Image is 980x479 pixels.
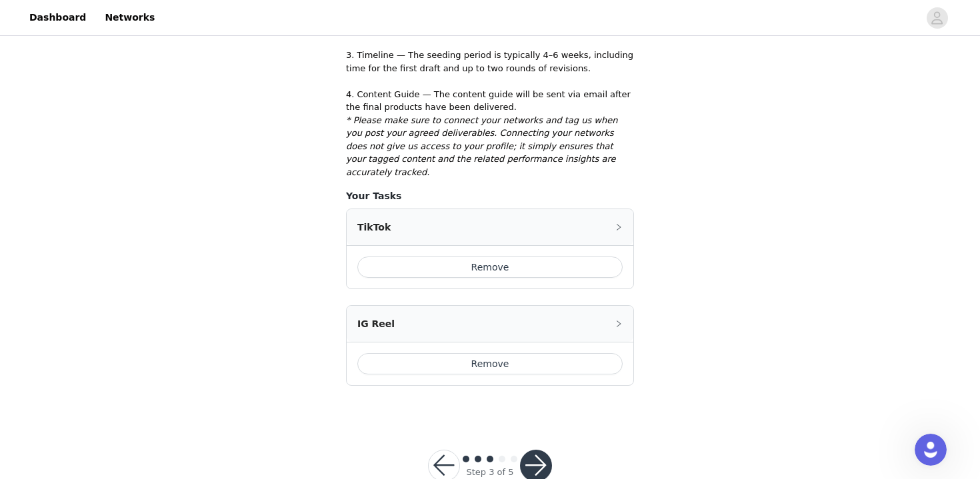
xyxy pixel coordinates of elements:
a: Networks [97,3,163,33]
iframe: Intercom live chat [915,434,947,466]
div: icon: rightTikTok [347,209,633,245]
em: * Please make sure to connect your networks and tag us when you post your agreed deliverables. Co... [346,115,617,177]
div: Step 3 of 5 [466,466,513,479]
div: icon: rightIG Reel [347,306,633,342]
button: Remove [357,353,623,374]
button: Remove [357,256,623,278]
a: Dashboard [21,3,94,33]
h4: Your Tasks [346,189,634,203]
i: icon: right [615,320,623,328]
div: avatar [931,7,943,29]
i: icon: right [615,223,623,231]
